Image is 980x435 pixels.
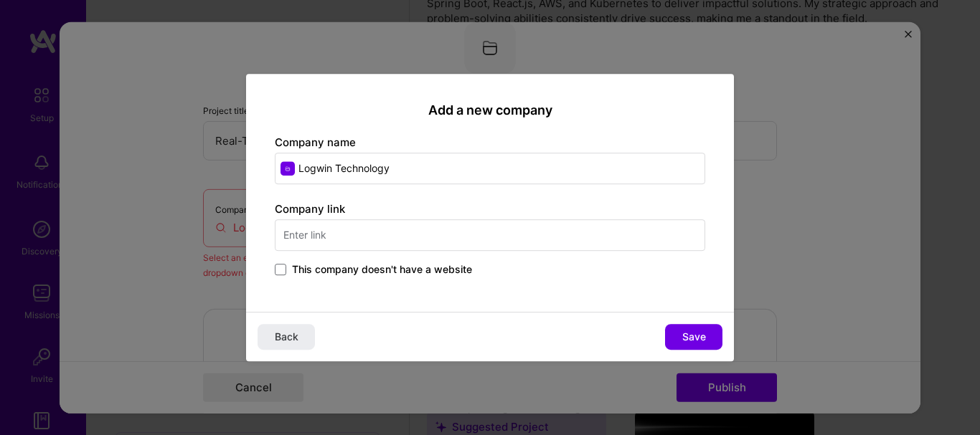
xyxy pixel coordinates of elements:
[275,330,298,344] span: Back
[258,324,315,350] button: Back
[275,102,705,118] h2: Add a new company
[275,219,705,251] input: Enter link
[292,262,472,277] span: This company doesn't have a website
[665,324,722,350] button: Save
[275,135,356,149] label: Company name
[275,153,705,184] input: Enter name
[275,202,345,216] label: Company link
[682,330,706,344] span: Save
